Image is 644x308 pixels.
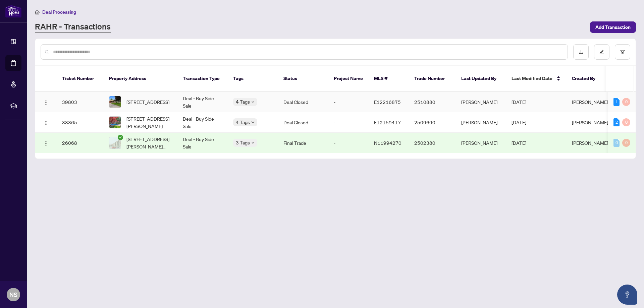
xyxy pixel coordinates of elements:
[126,98,169,106] span: [STREET_ADDRESS]
[228,66,278,92] th: Tags
[278,133,328,153] td: Final Trade
[126,115,172,130] span: [STREET_ADDRESS][PERSON_NAME]
[5,5,21,17] img: logo
[41,137,51,148] button: Logo
[374,119,401,125] span: E12159417
[104,66,177,92] th: Property Address
[236,98,250,106] span: 4 Tags
[512,75,552,82] span: Last Modified Date
[599,50,604,54] span: edit
[43,141,49,146] img: Logo
[572,119,608,125] span: [PERSON_NAME]
[236,139,250,146] span: 3 Tags
[177,92,228,112] td: Deal - Buy Side Sale
[512,119,526,125] span: [DATE]
[617,285,637,305] button: Open asap
[9,290,17,299] span: NS
[512,140,526,146] span: [DATE]
[374,140,401,146] span: N11994270
[42,9,76,15] span: Deal Processing
[35,10,40,14] span: home
[109,137,121,148] img: thumbnail-img
[278,92,328,112] td: Deal Closed
[409,133,456,153] td: 2502380
[579,50,583,54] span: download
[35,21,111,33] a: RAHR - Transactions
[278,112,328,133] td: Deal Closed
[594,44,609,60] button: edit
[328,133,369,153] td: -
[43,100,49,105] img: Logo
[409,66,456,92] th: Trade Number
[622,98,630,106] div: 0
[118,135,123,140] span: check-circle
[620,50,625,54] span: filter
[43,120,49,126] img: Logo
[590,21,636,33] button: Add Transaction
[251,121,255,124] span: down
[456,66,506,92] th: Last Updated By
[109,96,121,108] img: thumbnail-img
[177,133,228,153] td: Deal - Buy Side Sale
[328,92,369,112] td: -
[57,133,104,153] td: 26068
[236,118,250,126] span: 4 Tags
[57,112,104,133] td: 38365
[251,141,255,144] span: down
[409,112,456,133] td: 2509690
[622,139,630,147] div: 0
[613,98,620,106] div: 1
[41,117,51,128] button: Logo
[328,66,369,92] th: Project Name
[512,99,526,105] span: [DATE]
[126,135,172,150] span: [STREET_ADDRESS][PERSON_NAME][PERSON_NAME]
[57,66,104,92] th: Ticket Number
[456,92,506,112] td: [PERSON_NAME]
[572,99,608,105] span: [PERSON_NAME]
[456,112,506,133] td: [PERSON_NAME]
[369,66,409,92] th: MLS #
[251,100,255,104] span: down
[615,44,630,60] button: filter
[177,112,228,133] td: Deal - Buy Side Sale
[278,66,328,92] th: Status
[573,44,589,60] button: download
[622,118,630,126] div: 0
[109,117,121,128] img: thumbnail-img
[57,92,104,112] td: 39803
[456,133,506,153] td: [PERSON_NAME]
[41,97,51,107] button: Logo
[328,112,369,133] td: -
[567,66,607,92] th: Created By
[613,118,620,126] div: 2
[506,66,567,92] th: Last Modified Date
[595,22,631,33] span: Add Transaction
[374,99,401,105] span: E12216875
[572,140,608,146] span: [PERSON_NAME]
[613,139,620,147] div: 0
[177,66,228,92] th: Transaction Type
[409,92,456,112] td: 2510880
